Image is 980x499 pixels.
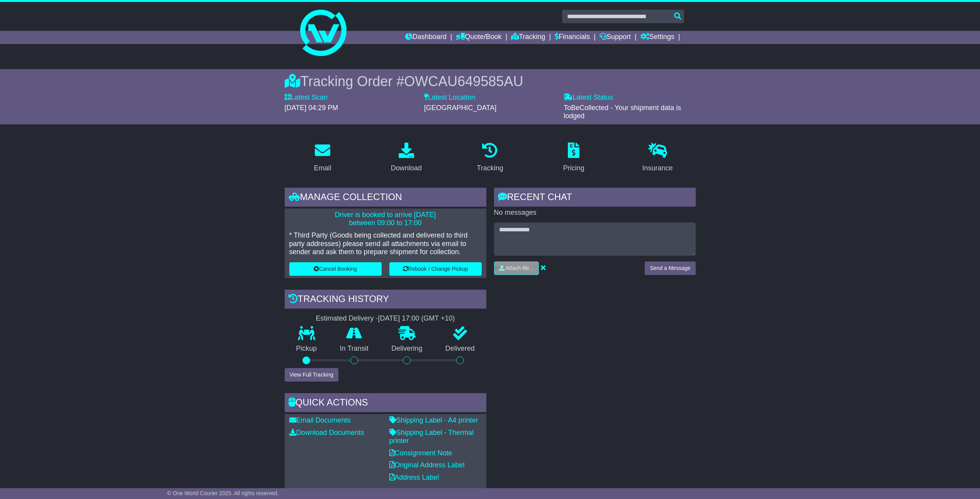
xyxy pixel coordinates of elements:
[645,261,695,275] button: Send a Message
[424,93,475,102] label: Latest Location
[389,461,465,469] a: Original Address Label
[558,140,589,176] a: Pricing
[328,345,380,353] p: In Transit
[289,416,351,424] a: Email Documents
[563,163,584,173] div: Pricing
[555,31,590,44] a: Financials
[404,73,523,89] span: OWCAU649585AU
[309,140,336,176] a: Email
[380,345,434,353] p: Delivering
[391,163,422,173] div: Download
[289,211,482,227] p: Driver is booked to arrive [DATE] between 09:00 to 17:00
[472,140,508,176] a: Tracking
[477,163,503,173] div: Tracking
[494,209,696,217] p: No messages
[285,345,329,353] p: Pickup
[389,474,439,481] a: Address Label
[285,93,328,102] label: Latest Scan
[434,345,486,353] p: Delivered
[285,290,486,311] div: Tracking history
[285,188,486,209] div: Manage collection
[389,429,474,445] a: Shipping Label - Thermal printer
[285,314,486,323] div: Estimated Delivery -
[285,104,338,112] span: [DATE] 04:29 PM
[314,163,331,173] div: Email
[456,31,501,44] a: Quote/Book
[564,93,613,102] label: Latest Status
[564,104,681,120] span: ToBeCollected - Your shipment data is lodged
[386,140,427,176] a: Download
[378,314,455,323] div: [DATE] 17:00 (GMT +10)
[289,262,382,276] button: Cancel Booking
[389,416,478,424] a: Shipping Label - A4 printer
[289,429,364,436] a: Download Documents
[289,231,482,256] p: * Third Party (Goods being collected and delivered to third party addresses) please send all atta...
[511,31,545,44] a: Tracking
[389,262,482,276] button: Rebook / Change Pickup
[389,449,452,457] a: Consignment Note
[642,163,673,173] div: Insurance
[405,31,447,44] a: Dashboard
[167,490,279,496] span: © One World Courier 2025. All rights reserved.
[640,31,674,44] a: Settings
[600,31,631,44] a: Support
[494,188,696,209] div: RECENT CHAT
[285,73,696,90] div: Tracking Order #
[285,393,486,414] div: Quick Actions
[285,368,338,382] button: View Full Tracking
[637,140,678,176] a: Insurance
[424,104,496,112] span: [GEOGRAPHIC_DATA]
